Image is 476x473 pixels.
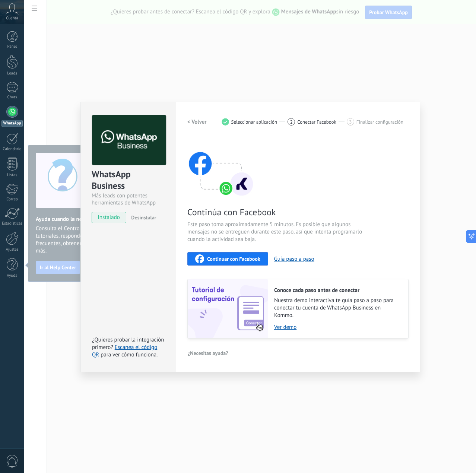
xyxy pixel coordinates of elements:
[92,336,164,351] span: ¿Quieres probar la integración primero?
[349,119,352,125] span: 3
[188,350,228,356] span: ¿Necesitas ayuda?
[187,347,229,359] button: ¿Necesitas ayuda?
[290,119,293,125] span: 2
[128,212,156,223] button: Desinstalar
[131,214,156,221] span: Desinstalar
[356,119,403,125] span: Finalizar configuración
[92,168,165,192] div: WhatsApp Business
[92,115,166,165] img: logo_main.png
[1,197,23,202] div: Correo
[6,16,18,21] span: Cuenta
[1,95,23,100] div: Chats
[1,120,23,127] div: WhatsApp
[92,344,157,358] a: Escanea el código QR
[1,71,23,76] div: Leads
[187,115,207,128] button: < Volver
[1,221,23,226] div: Estadísticas
[92,212,126,223] span: instalado
[101,351,158,358] span: para ver cómo funciona.
[187,137,254,197] img: connect with facebook
[1,44,23,49] div: Panel
[274,287,401,294] h2: Conoce cada paso antes de conectar
[187,221,365,243] span: Este paso toma aproximadamente 5 minutos. Es posible que algunos mensajes no se entreguen durante...
[274,324,401,331] a: Ver demo
[92,192,165,206] div: Más leads con potentes herramientas de WhatsApp
[1,173,23,178] div: Listas
[1,273,23,278] div: Ayuda
[1,247,23,252] div: Ajustes
[231,119,277,125] span: Seleccionar aplicación
[274,255,314,263] button: Guía paso a paso
[187,118,207,126] h2: < Volver
[187,206,365,218] span: Continúa con Facebook
[187,252,268,266] button: Continuar con Facebook
[274,297,401,319] span: Nuestra demo interactiva te guía paso a paso para conectar tu cuenta de WhatsApp Business en Kommo.
[207,256,260,261] span: Continuar con Facebook
[297,119,336,125] span: Conectar Facebook
[1,147,23,152] div: Calendario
